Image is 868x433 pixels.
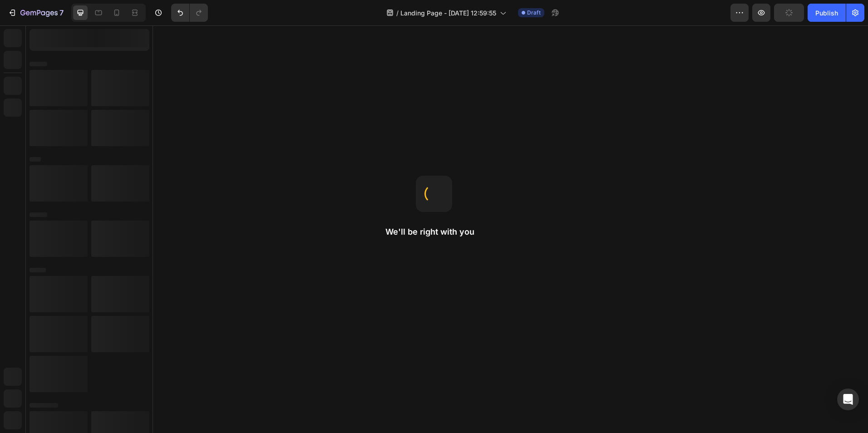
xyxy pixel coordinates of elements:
[527,9,541,17] span: Draft
[385,226,483,237] h2: We'll be right with you
[400,8,496,18] span: Landing Page - [DATE] 12:59:55
[4,4,68,22] button: 7
[808,4,846,22] button: Publish
[171,4,208,22] div: Undo/Redo
[396,8,399,18] span: /
[837,389,859,410] div: Open Intercom Messenger
[815,8,838,18] div: Publish
[59,7,64,18] p: 7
